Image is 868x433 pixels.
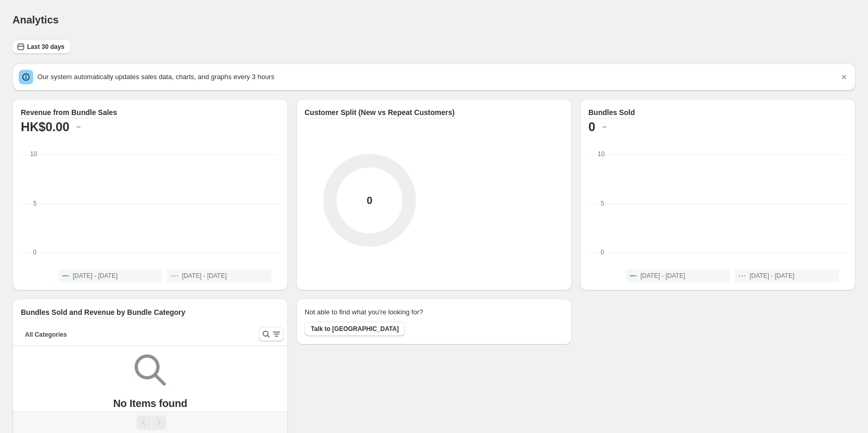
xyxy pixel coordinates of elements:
[626,270,730,282] button: [DATE] - [DATE]
[311,325,399,333] span: Talk to [GEOGRAPHIC_DATA]
[33,200,37,207] text: 5
[21,119,69,135] h2: HK$0.00
[837,70,851,84] button: Dismiss notification
[749,272,794,280] span: [DATE] - [DATE]
[305,307,423,317] h2: Not able to find what you're looking for?
[12,412,288,433] nav: Pagination
[601,249,604,256] text: 0
[588,119,595,135] h2: 0
[73,272,117,280] span: [DATE] - [DATE]
[305,107,455,118] h3: Customer Split (New vs Repeat Customers)
[305,322,405,336] button: Talk to [GEOGRAPHIC_DATA]
[640,272,685,280] span: [DATE] - [DATE]
[167,270,271,282] button: [DATE] - [DATE]
[113,397,188,410] p: No Items found
[735,270,839,282] button: [DATE] - [DATE]
[25,330,67,339] span: All Categories
[27,43,64,51] span: Last 30 days
[12,40,71,54] button: Last 30 days
[21,307,186,317] h3: Bundles Sold and Revenue by Bundle Category
[58,270,162,282] button: [DATE] - [DATE]
[37,73,274,81] span: Our system automatically updates sales data, charts, and graphs every 3 hours
[598,150,605,158] text: 10
[135,354,166,386] img: Empty search results
[182,272,227,280] span: [DATE] - [DATE]
[259,327,284,341] button: Search and filter results
[588,107,635,118] h3: Bundles Sold
[21,107,117,118] h3: Revenue from Bundle Sales
[12,14,59,26] h1: Analytics
[30,150,37,158] text: 10
[601,200,604,207] text: 5
[33,249,37,256] text: 0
